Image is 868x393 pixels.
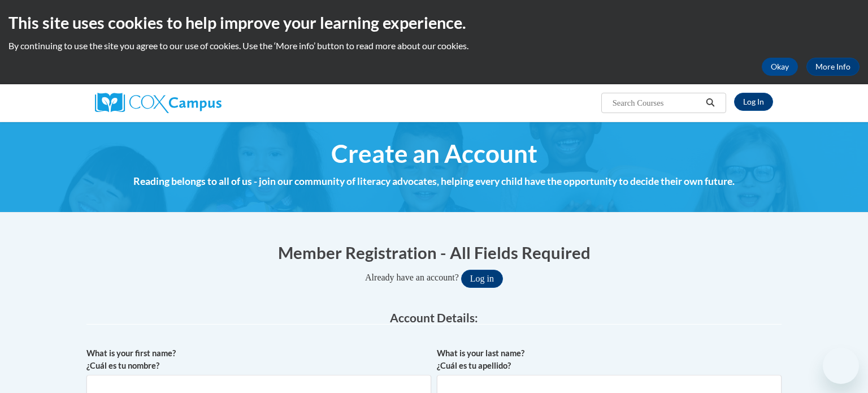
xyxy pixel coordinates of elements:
iframe: Button to launch messaging window [823,348,859,384]
input: Search Courses [611,96,702,110]
h4: Reading belongs to all of us - join our community of literacy advocates, helping every child have... [86,174,782,189]
span: Account Details: [390,310,478,325]
a: More Info [806,58,860,76]
span: Create an Account [331,139,537,169]
h1: Member Registration - All Fields Required [86,241,782,264]
button: Log in [461,270,503,288]
h2: This site uses cookies to help improve your learning experience. [8,11,860,34]
span: Already have an account? [365,273,459,282]
p: By continuing to use the site you agree to our use of cookies. Use the ‘More info’ button to read... [8,40,860,52]
label: What is your first name? ¿Cuál es tu nombre? [86,347,431,372]
button: Search [702,96,719,110]
a: Log In [734,93,773,111]
button: Okay [762,58,798,76]
img: Cox Campus [95,93,222,113]
label: What is your last name? ¿Cuál es tu apellido? [437,347,782,372]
